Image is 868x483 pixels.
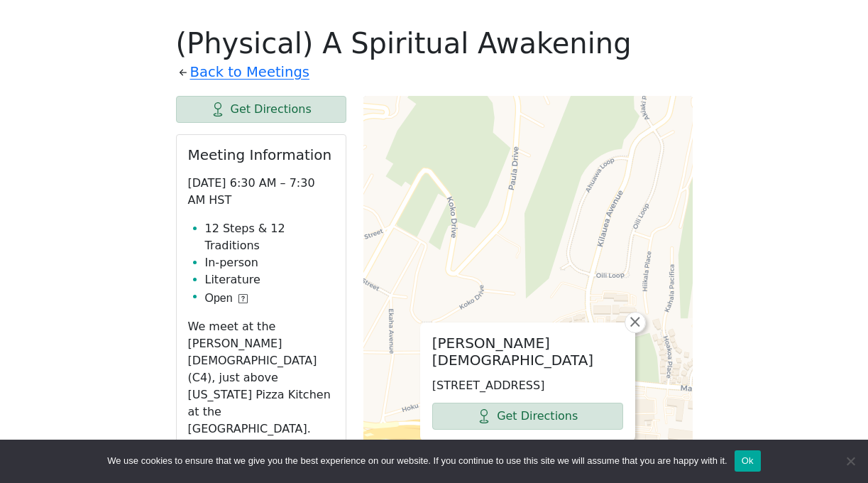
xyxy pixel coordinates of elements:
[628,313,642,330] span: ×
[205,220,334,254] li: 12 Steps & 12 Traditions
[205,290,248,307] button: Open
[843,454,857,468] span: No
[190,60,310,85] a: Back to Meetings
[205,271,334,288] li: Literature
[735,450,761,472] button: Ok
[107,454,727,468] span: We use cookies to ensure that we give you the best experience on our website. If you continue to ...
[432,377,623,394] p: [STREET_ADDRESS]
[188,146,334,163] h2: Meeting Information
[188,175,334,209] p: [DATE] 6:30 AM – 7:30 AM HST
[188,318,334,472] p: We meet at the [PERSON_NAME][DEMOGRAPHIC_DATA] (C4), just above [US_STATE] Pizza Kitchen at the [...
[176,96,346,123] a: Get Directions
[205,254,334,271] li: In-person
[176,26,693,60] h1: (Physical) A Spiritual Awakening
[205,290,233,307] span: Open
[625,312,646,333] a: Close popup
[432,335,623,369] h2: [PERSON_NAME][DEMOGRAPHIC_DATA]
[432,403,623,430] a: Get Directions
